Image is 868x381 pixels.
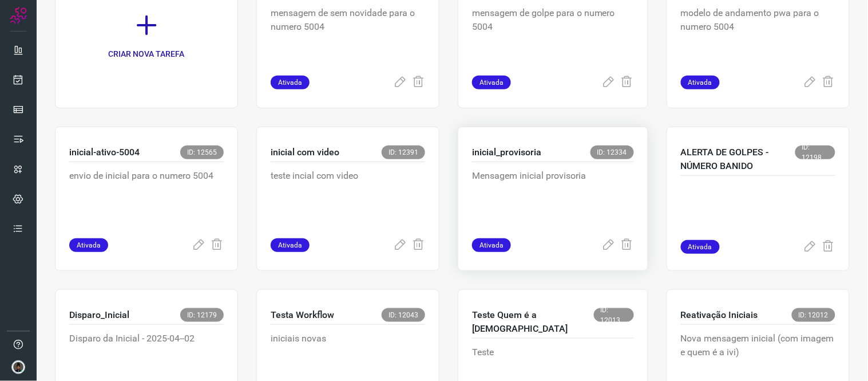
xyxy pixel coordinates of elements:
[180,146,224,159] span: ID: 12565
[472,308,594,336] p: Teste Quem é a [DEMOGRAPHIC_DATA]
[271,169,425,226] p: teste incial com video
[69,238,108,252] span: Ativada
[681,308,758,322] p: Reativação Iniciais
[681,146,795,173] p: ALERTA DE GOLPES - NÚMERO BANIDO
[271,6,425,64] p: mensagem de sem novidade para o numero 5004
[590,146,634,159] span: ID: 12334
[69,308,129,322] p: Disparo_Inicial
[681,240,720,254] span: Ativada
[271,146,339,159] p: inicial com video
[180,308,224,322] span: ID: 12179
[472,146,541,159] p: inicial_provisoria
[594,308,634,322] span: ID: 12013
[795,146,835,159] span: ID: 12198
[472,6,634,64] p: mensagem de golpe para o numero 5004
[109,48,185,60] p: CRIAR NOVA TAREFA
[10,7,27,24] img: Logo
[69,169,224,226] p: envio de inicial para o numero 5004
[472,238,511,252] span: Ativada
[11,360,25,374] img: d44150f10045ac5288e451a80f22ca79.png
[271,76,310,89] span: Ativada
[271,308,334,322] p: Testa Workflow
[472,76,511,89] span: Ativada
[792,308,835,322] span: ID: 12012
[271,238,310,252] span: Ativada
[681,76,720,89] span: Ativada
[382,308,425,322] span: ID: 12043
[69,146,140,159] p: inicial-ativo-5004
[382,146,425,159] span: ID: 12391
[472,169,634,226] p: Mensagem inicial provisoria
[681,6,835,64] p: modelo de andamento pwa para o numero 5004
